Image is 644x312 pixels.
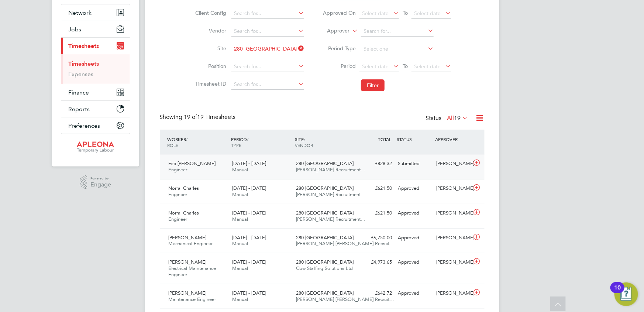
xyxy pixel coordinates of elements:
button: Jobs [61,21,130,37]
span: 280 [GEOGRAPHIC_DATA] [296,210,354,216]
span: Norral Charles [169,210,199,216]
span: [PERSON_NAME] [PERSON_NAME] Recruit… [296,240,394,247]
span: Timesheets [69,42,99,49]
span: Preferences [69,122,100,129]
span: Engage [90,182,111,188]
span: 19 Timesheets [184,113,236,121]
input: Search for... [231,44,304,54]
div: WORKER [166,133,230,152]
span: 280 [GEOGRAPHIC_DATA] [296,259,354,265]
div: £4,973.65 [357,256,395,268]
span: Cbw Staffing Solutions Ltd [296,265,353,271]
span: [DATE] - [DATE] [232,210,266,216]
span: Engineer [169,191,187,198]
div: Approved [395,232,434,244]
span: 19 [454,114,461,122]
button: Timesheets [61,38,130,54]
span: [DATE] - [DATE] [232,259,266,265]
span: / [304,136,305,142]
span: [DATE] - [DATE] [232,185,266,191]
div: £642.72 [357,287,395,299]
label: Approver [316,27,349,35]
input: Search for... [231,26,304,37]
span: 280 [GEOGRAPHIC_DATA] [296,290,354,296]
div: 10 [614,288,621,297]
div: [PERSON_NAME] [433,182,472,195]
span: [PERSON_NAME] [169,234,207,241]
span: [DATE] - [DATE] [232,234,266,241]
span: Powered by [90,175,111,182]
span: Electrical Maintenance Engineer [169,265,216,278]
div: SITE [293,133,357,152]
div: [PERSON_NAME] [433,207,472,219]
input: Select one [361,44,434,54]
input: Search for... [361,26,434,37]
label: Client Config [193,10,226,16]
div: [PERSON_NAME] [433,232,472,244]
span: [PERSON_NAME] Recruitment… [296,216,365,222]
span: Manual [232,265,248,271]
div: Timesheets [61,54,130,84]
button: Preferences [61,117,130,134]
div: STATUS [395,133,434,146]
span: [DATE] - [DATE] [232,160,266,167]
span: Engineer [169,216,187,222]
span: TYPE [231,142,241,148]
div: [PERSON_NAME] [433,287,472,299]
input: Search for... [231,8,304,19]
span: Manual [232,167,248,173]
div: Status [426,113,470,124]
span: [DATE] - [DATE] [232,290,266,296]
span: Select date [362,10,389,17]
span: Network [69,9,92,16]
div: PERIOD [229,133,293,152]
button: Network [61,4,130,21]
div: £828.32 [357,158,395,170]
span: 19 of [184,113,197,121]
span: / [186,136,188,142]
div: Approved [395,287,434,299]
span: Select date [414,63,441,70]
input: Search for... [231,62,304,72]
div: Showing [160,113,237,121]
span: Manual [232,296,248,302]
span: [PERSON_NAME] Recruitment… [296,191,365,198]
a: Expenses [69,71,94,78]
div: £621.50 [357,207,395,219]
span: ROLE [168,142,179,148]
a: Powered byEngage [80,175,111,189]
div: £621.50 [357,182,395,195]
a: Timesheets [69,60,99,67]
span: Engineer [169,167,187,173]
label: Period Type [323,45,356,52]
div: Submitted [395,158,434,170]
div: [PERSON_NAME] [433,158,472,170]
span: [PERSON_NAME] [169,259,207,265]
div: [PERSON_NAME] [433,256,472,268]
span: TOTAL [378,136,392,142]
button: Filter [361,79,385,91]
span: Manual [232,216,248,222]
span: / [247,136,248,142]
span: Select date [362,63,389,70]
span: Maintenance Engineer [169,296,216,302]
span: Ese [PERSON_NAME] [169,160,216,167]
button: Open Resource Center, 10 new notifications [614,282,638,306]
span: VENDOR [295,142,313,148]
span: Mechanical Engineer [169,240,213,247]
span: Select date [414,10,441,17]
span: 280 [GEOGRAPHIC_DATA] [296,160,354,167]
span: Reports [69,106,90,113]
span: [PERSON_NAME] Recruitment… [296,167,365,173]
div: APPROVER [433,133,472,146]
button: Finance [61,84,130,100]
img: apleona-logo-retina.png [77,141,114,153]
label: Position [193,63,226,69]
span: To [400,8,410,18]
label: Timesheet ID [193,80,226,87]
span: [PERSON_NAME] [169,290,207,296]
span: Manual [232,191,248,198]
label: Site [193,45,226,52]
span: 280 [GEOGRAPHIC_DATA] [296,234,354,241]
div: £6,750.00 [357,232,395,244]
